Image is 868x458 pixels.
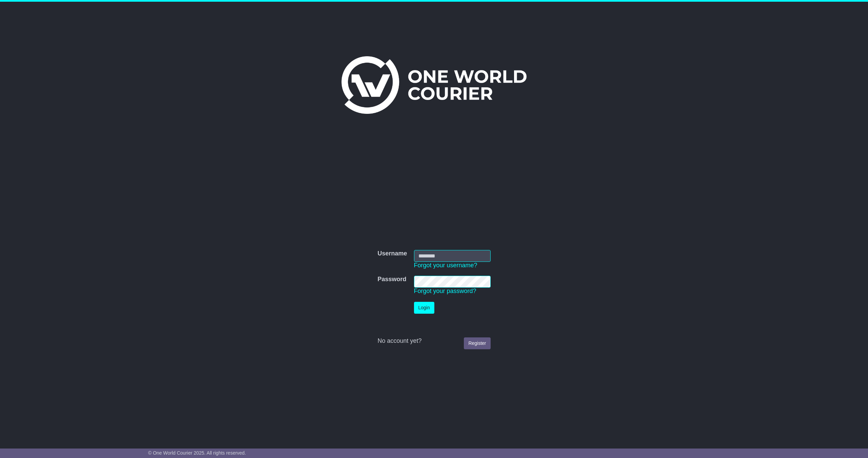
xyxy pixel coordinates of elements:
[464,337,490,349] a: Register
[341,56,527,114] img: One World
[377,250,407,257] label: Username
[377,337,490,345] div: No account yet?
[414,262,477,269] a: Forgot your username?
[414,288,476,294] a: Forgot your password?
[148,450,246,456] span: © One World Courier 2025. All rights reserved.
[377,276,406,283] label: Password
[414,302,434,314] button: Login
